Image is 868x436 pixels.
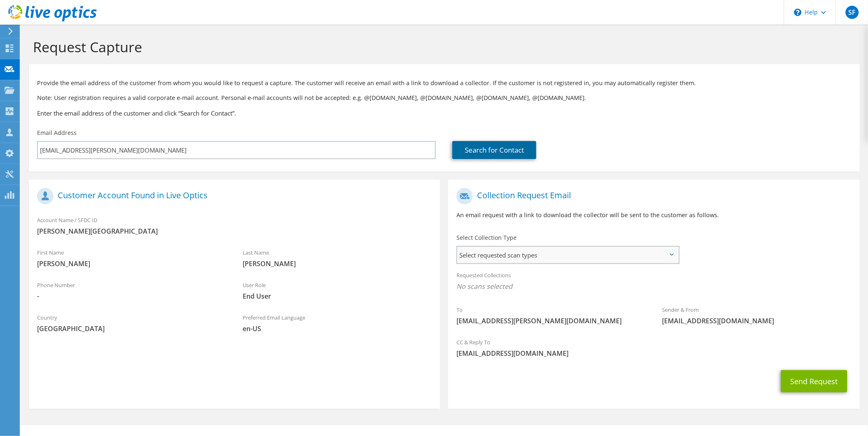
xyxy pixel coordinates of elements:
[243,324,432,333] span: en-US
[448,267,859,297] div: Requested Collections
[456,316,646,325] span: [EMAIL_ADDRESS][PERSON_NAME][DOMAIN_NAME]
[234,309,440,337] div: Preferred Email Language
[448,301,654,329] div: To
[37,79,852,88] p: Provide the email address of the customer from whom you would like to request a capture. The cust...
[29,309,234,337] div: Country
[846,6,859,19] span: SF
[29,244,234,272] div: First Name
[448,334,859,362] div: CC & Reply To
[456,211,851,220] p: An email request with a link to download the collector will be sent to the customer as follows.
[457,247,678,263] span: Select requested scan types
[234,244,440,272] div: Last Name
[781,370,847,392] button: Send Request
[37,259,226,268] span: [PERSON_NAME]
[37,227,432,236] span: [PERSON_NAME][GEOGRAPHIC_DATA]
[37,93,852,102] p: Note: User registration requires a valid corporate e-mail account. Personal e-mail accounts will ...
[37,324,226,333] span: [GEOGRAPHIC_DATA]
[37,188,428,204] h1: Customer Account Found in Live Optics
[456,349,851,358] span: [EMAIL_ADDRESS][DOMAIN_NAME]
[456,282,851,291] span: No scans selected
[456,234,517,242] label: Select Collection Type
[243,292,432,301] span: End User
[37,129,77,137] label: Email Address
[662,316,852,325] span: [EMAIL_ADDRESS][DOMAIN_NAME]
[234,276,440,305] div: User Role
[37,292,226,301] span: -
[654,301,860,329] div: Sender & From
[29,211,440,240] div: Account Name / SFDC ID
[794,9,802,16] svg: \n
[29,276,234,305] div: Phone Number
[243,259,432,268] span: [PERSON_NAME]
[456,188,847,204] h1: Collection Request Email
[33,38,852,56] h1: Request Capture
[452,141,536,159] a: Search for Contact
[37,109,852,118] h3: Enter the email address of the customer and click “Search for Contact”.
